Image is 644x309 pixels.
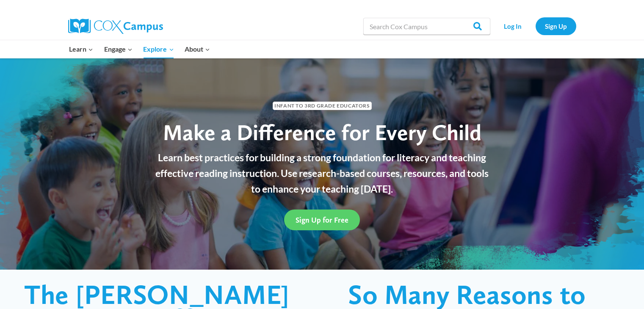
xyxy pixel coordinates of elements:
img: Cox Campus [68,19,163,34]
input: Search Cox Campus [363,18,490,35]
a: Log In [495,17,531,35]
a: Sign Up [536,17,576,35]
span: Make a Difference for Every Child [163,119,481,146]
span: Learn [69,44,93,55]
a: Sign Up for Free [284,210,360,230]
nav: Primary Navigation [64,40,216,58]
p: Learn best practices for building a strong foundation for literacy and teaching effective reading... [151,150,494,196]
span: Engage [104,44,133,55]
span: Sign Up for Free [296,215,348,224]
nav: Secondary Navigation [495,17,576,35]
span: Explore [143,44,174,55]
span: Infant to 3rd Grade Educators [273,102,372,110]
span: About [185,44,210,55]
